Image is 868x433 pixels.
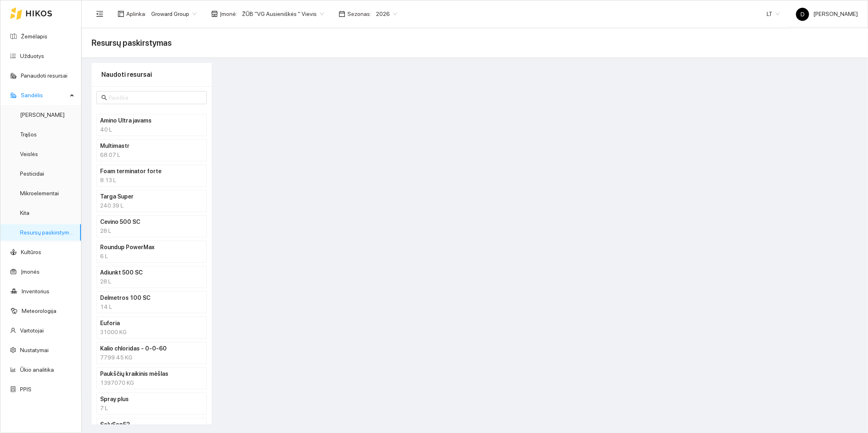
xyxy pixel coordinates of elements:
h4: Adiunkt 500 SC [100,268,182,277]
h4: Spray plus [100,395,182,404]
span: Įmonė : [220,9,237,18]
h4: Delmetros 100 SC [100,293,182,302]
span: Aplinka : [126,9,146,18]
span: shop [211,11,218,17]
div: Naudoti resursai [101,63,202,86]
input: Paieška [109,93,202,102]
a: Resursų paskirstymas [20,229,75,236]
div: 7 L [100,404,203,413]
span: Resursų paskirstymas [92,36,172,49]
div: 240.39 L [100,201,203,210]
div: 68.07 L [100,150,203,159]
a: Pesticidai [20,170,44,177]
span: Groward Group [151,8,197,20]
a: Kultūros [21,249,41,255]
h4: Paukščių kraikinis mėšlas [100,369,182,378]
span: 2026 [376,8,397,20]
a: PPIS [20,386,31,393]
h4: Multimastr [100,141,182,150]
a: Veislės [20,151,38,157]
span: [PERSON_NAME] [796,11,858,17]
a: Užduotys [20,53,44,59]
div: 40 L [100,125,203,134]
span: menu-fold [96,10,103,18]
a: Panaudoti resursai [21,72,67,79]
a: Trąšos [20,131,37,138]
button: menu-fold [92,6,108,22]
a: Mikroelementai [20,190,59,196]
h4: Kalio chloridas - 0-0-60 [100,344,182,353]
div: 28 L [100,226,203,235]
h4: SoluSop52 [100,420,182,429]
div: 1397070 KG [100,378,203,387]
a: Nustatymai [20,347,49,353]
h4: Foam terminator forte [100,167,182,176]
div: 14 L [100,302,203,311]
div: 7799.45 KG [100,353,203,362]
span: D [801,8,805,21]
a: [PERSON_NAME] [20,112,65,118]
h4: Amino Ultra javams [100,116,182,125]
span: Sandėlis [21,87,67,103]
a: Inventorius [22,288,49,295]
div: 8.13 L [100,176,203,185]
span: calendar [339,11,345,17]
a: Meteorologija [22,308,56,314]
h4: Cevino 500 SC [100,217,182,226]
span: Sezonas : [347,9,371,18]
span: LT [767,8,780,20]
a: Kita [20,210,29,216]
a: Įmonės [21,268,40,275]
span: ŽŪB "VG Ausieniškės " Vievis [242,8,324,20]
div: 28 L [100,277,203,286]
span: layout [118,11,124,17]
a: Ūkio analitika [20,366,54,373]
a: Žemėlapis [21,33,47,40]
h4: Euforia [100,319,182,328]
div: 31000 KG [100,328,203,337]
h4: Roundup PowerMax [100,243,182,252]
h4: Targa Super [100,192,182,201]
span: search [101,95,107,100]
a: Vartotojai [20,327,44,334]
div: 6 L [100,252,203,261]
